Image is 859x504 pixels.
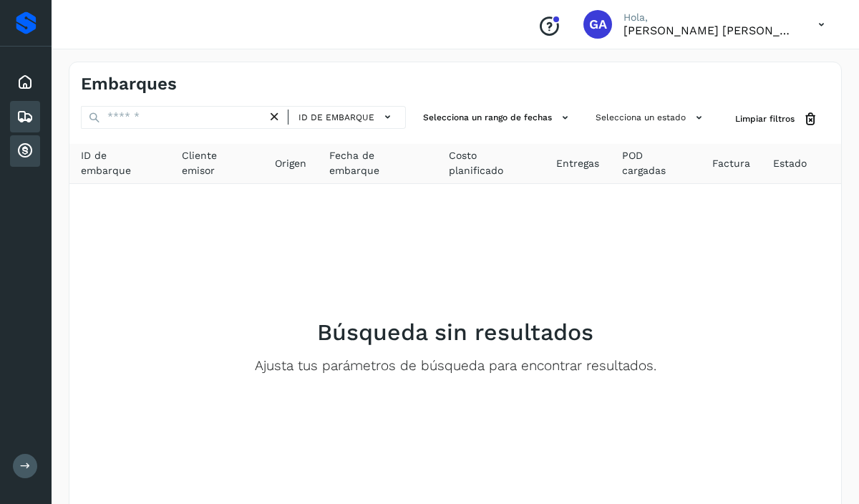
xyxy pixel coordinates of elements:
[329,148,426,178] span: Fecha de embarque
[724,106,830,132] button: Limpiar filtros
[10,67,40,98] div: Inicio
[275,156,306,171] span: Origen
[712,156,750,171] span: Factura
[317,319,593,346] h2: Búsqueda sin resultados
[299,111,374,124] span: ID de embarque
[417,106,578,130] button: Selecciona un rango de fechas
[556,156,599,171] span: Entregas
[255,358,656,374] p: Ajusta tus parámetros de búsqueda para encontrar resultados.
[81,148,159,178] span: ID de embarque
[81,74,177,94] h4: Embarques
[623,11,795,24] p: Hola,
[294,107,399,127] button: ID de embarque
[590,106,712,130] button: Selecciona un estado
[735,112,795,125] span: Limpiar filtros
[773,156,807,171] span: Estado
[622,148,689,178] span: POD cargadas
[10,135,40,167] div: Cuentas por cobrar
[10,101,40,132] div: Embarques
[182,148,252,178] span: Cliente emisor
[449,148,533,178] span: Costo planificado
[623,24,795,37] p: GUILLERMO ALBERTO RODRIGUEZ REGALADO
